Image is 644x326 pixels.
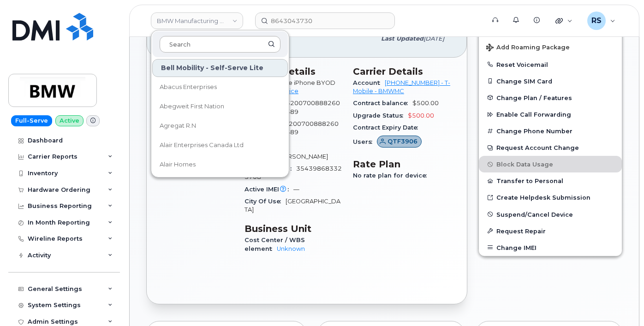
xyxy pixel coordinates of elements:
button: Add Roaming Package [479,37,622,56]
span: City Of Use [244,198,286,205]
span: Alair Homes [160,160,196,169]
span: RS [591,15,602,26]
button: Enable Call Forwarding [479,106,622,123]
span: Users [353,138,377,145]
span: [GEOGRAPHIC_DATA] [244,198,340,213]
span: QTF3906 [388,137,417,146]
button: Suspend/Cancel Device [479,206,622,223]
span: Agregat R.N [160,121,196,130]
span: Abegweit First Nation [160,102,224,111]
button: Request Account Change [479,139,622,156]
span: Alair Enterprises Canada Ltd [160,141,244,150]
span: Upgrade Status [353,112,408,119]
span: Cost Center / WBS element [244,237,305,252]
span: Active IMEI [244,186,293,193]
span: Contract balance [353,100,412,107]
span: Abacus Enterprises [160,83,217,92]
span: iPhone iPhone BYOD [271,79,335,86]
input: Find something... [255,12,395,29]
span: [DATE] [423,35,444,42]
div: Quicklinks [549,12,579,30]
span: — [293,186,299,193]
span: Last updated [381,35,423,42]
h3: Rate Plan [353,159,450,170]
iframe: Messenger Launcher [604,286,637,319]
span: $500.00 [412,100,439,107]
a: BMW Manufacturing Co LLC [151,12,243,29]
a: Alair Enterprises Canada Ltd [152,136,288,154]
span: Account [353,79,385,86]
span: Suspend/Cancel Device [496,211,573,218]
button: Reset Voicemail [479,56,622,73]
span: No rate plan for device [353,172,431,179]
button: Change Plan / Features [479,89,622,106]
a: Agregat R.N [152,117,288,135]
h3: Carrier Details [353,66,450,77]
a: Alair Homes [152,155,288,174]
span: Add Roaming Package [486,44,570,53]
a: [PHONE_NUMBER] - T-Mobile - BMWMC [353,79,450,95]
a: QTF3906 [377,138,422,145]
a: Create Helpdesk Submission [479,189,622,206]
h3: Business Unit [244,223,342,234]
div: Bell Mobility - Self-Serve Lite [152,59,288,77]
button: Block Data Usage [479,156,622,172]
h3: Device Details [244,66,342,77]
button: Change SIM Card [479,73,622,89]
span: 89049032007008882600127825899389 [244,120,339,136]
input: Search [160,36,280,53]
button: Request Repair [479,223,622,239]
div: Randy Sayres [581,12,622,30]
span: 89049032007008882600127825899389 [244,100,340,115]
span: [PERSON_NAME] [278,153,328,160]
span: Enable Call Forwarding [496,111,571,118]
button: Transfer to Personal [479,172,622,189]
span: Contract Expiry Date [353,124,423,131]
a: Abegweit First Nation [152,97,288,116]
span: $500.00 [408,112,434,119]
button: Change IMEI [479,239,622,256]
a: Abacus Enterprises [152,78,288,96]
span: Change Plan / Features [496,94,572,101]
button: Change Phone Number [479,123,622,139]
a: Unknown [277,245,305,252]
